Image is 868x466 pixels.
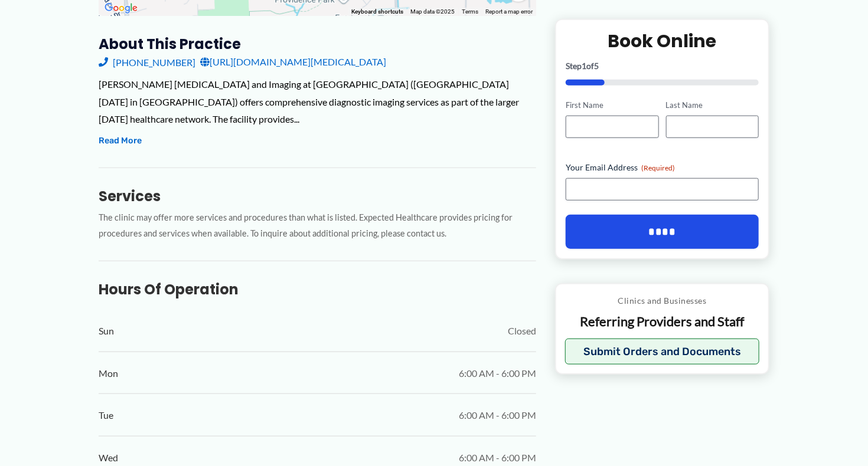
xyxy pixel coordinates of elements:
[459,406,536,424] span: 6:00 AM - 6:00 PM
[99,53,195,71] a: [PHONE_NUMBER]
[200,53,386,71] a: [URL][DOMAIN_NAME][MEDICAL_DATA]
[351,8,403,16] button: Keyboard shortcuts
[459,365,536,382] span: 6:00 AM - 6:00 PM
[485,8,533,15] a: Report a map error
[566,100,658,111] label: First Name
[99,280,536,298] h3: Hours of Operation
[666,100,759,111] label: Last Name
[565,339,759,365] button: Submit Orders and Documents
[594,61,599,71] span: 5
[566,29,759,52] h2: Book Online
[99,35,536,53] h3: About this practice
[582,61,586,71] span: 1
[508,322,536,340] span: Closed
[566,162,759,173] label: Your Email Address
[565,313,759,330] p: Referring Providers and Staff
[99,210,536,242] p: The clinic may offer more services and procedures than what is listed. Expected Healthcare provid...
[99,365,118,382] span: Mon
[566,62,759,70] p: Step of
[99,322,114,340] span: Sun
[99,76,536,128] div: [PERSON_NAME] [MEDICAL_DATA] and Imaging at [GEOGRAPHIC_DATA] ([GEOGRAPHIC_DATA][DATE] in [GEOGRA...
[462,8,478,15] a: Terms (opens in new tab)
[410,8,455,15] span: Map data ©2025
[565,293,759,309] p: Clinics and Businesses
[641,163,675,172] span: (Required)
[99,406,113,424] span: Tue
[102,1,141,16] a: Open this area in Google Maps (opens a new window)
[99,134,142,148] button: Read More
[102,1,141,16] img: Google
[99,187,536,205] h3: Services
